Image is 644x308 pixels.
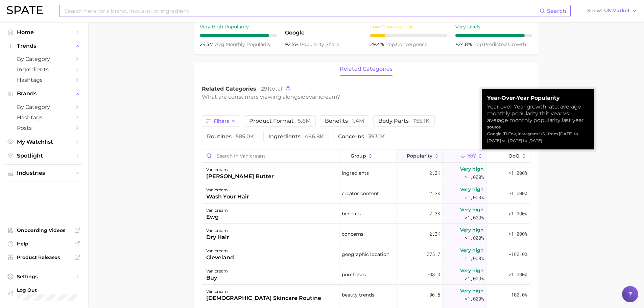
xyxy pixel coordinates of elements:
[202,163,530,183] button: vanicream[PERSON_NAME] butteringredients2.3kVery high>1,000%>1,000%
[325,118,364,124] span: benefits
[465,214,484,221] span: >1,000%
[378,118,430,124] span: body parts
[202,244,530,264] button: vanicreamclevelandgeographic location275.7Very high>1,000%-100.0%
[206,166,274,174] div: vanicream
[17,170,71,176] span: Industries
[547,8,566,14] span: Search
[508,170,527,176] span: >1,000%
[309,94,337,100] span: vanicream
[473,41,484,47] abbr: popularity index
[465,295,484,302] span: >1,000%
[486,149,530,163] button: QoQ
[17,66,71,73] span: Ingredients
[508,210,527,217] span: >1,000%
[206,254,234,262] div: cleveland
[17,29,71,35] span: Home
[473,41,526,47] span: predicted growth
[397,149,443,163] button: Popularity
[17,114,71,121] span: Hashtags
[460,165,484,173] span: Very high
[202,115,240,127] button: Filters
[17,152,71,159] span: Spotlight
[7,6,43,14] img: SPATE
[5,271,82,282] a: Settings
[5,239,82,249] a: Help
[339,149,397,163] button: group
[413,118,430,124] span: 755.1k
[508,231,527,237] span: >1,000%
[351,153,366,159] span: group
[17,241,71,247] span: Help
[206,233,229,241] div: dry hair
[202,92,486,101] div: What are consumers viewing alongside ?
[214,118,229,124] span: Filters
[206,186,249,194] div: vanicream
[202,285,530,305] button: vanicream[DEMOGRAPHIC_DATA] skincare routinebeauty trends96.5Very high>1,000%-100.0%
[427,250,440,258] span: 275.7
[368,133,385,140] span: 393.1k
[465,255,484,261] span: >1,000%
[17,77,71,83] span: Hashtags
[370,23,447,31] div: Low Convergence
[586,6,639,15] button: ShowUS Market
[5,225,82,235] a: Onboarding Videos
[587,9,602,13] span: Show
[487,124,501,129] strong: source
[206,267,228,275] div: vanicream
[202,264,530,285] button: vanicreambuypurchases708.0Very high>1,000%>1,000%
[455,41,473,47] span: +24.8%
[200,34,277,37] div: 9 / 10
[215,41,271,47] span: monthly popularity
[5,64,82,75] a: Ingredients
[259,86,282,92] span: total
[342,230,363,238] span: concerns
[202,224,530,244] button: vanicreamdry hairconcerns2.3kVery high>1,000%>1,000%
[342,250,389,258] span: geographic location
[300,41,339,47] span: popularity share
[5,54,82,64] a: by Category
[206,247,234,255] div: vanicream
[17,287,97,293] span: Log Out
[5,150,82,161] a: Spotlight
[202,86,256,92] span: Related Categories
[338,134,385,139] span: concerns
[407,153,432,159] span: Popularity
[429,291,440,299] span: 96.5
[460,185,484,193] span: Very high
[202,183,530,204] button: vanicreamwash your haircreator content2.3kVery high>1,000%>1,000%
[508,271,527,278] span: >1,000%
[202,204,530,224] button: vanicreamewgbenefits2.3kVery high>1,000%>1,000%
[429,189,440,197] span: 2.3k
[342,210,361,218] span: benefits
[200,41,215,47] span: 24.5m
[465,275,484,282] span: >1,000%
[342,291,374,299] span: beauty trends
[460,206,484,214] span: Very high
[465,194,484,200] span: >1,000%
[342,169,369,177] span: ingredients
[17,43,71,49] span: Trends
[487,131,589,144] div: Google, TikTok, Instagram US - from [DATE] to [DATE] vs. [DATE] to [DATE]
[443,149,486,163] button: YoY
[465,235,484,241] span: >1,000%
[385,41,396,47] abbr: popularity index
[268,134,324,139] span: ingredients
[5,285,82,303] a: Log out. Currently logged in with e-mail dana.cohen@emersongroup.com.
[17,56,71,62] span: by Category
[5,112,82,123] a: Hashtags
[206,227,229,235] div: vanicream
[455,23,532,31] div: Very Likely
[508,153,520,159] span: QoQ
[202,149,339,162] input: Search in vanicream
[17,227,71,233] span: Onboarding Videos
[489,89,530,98] button: Export Data
[508,291,527,299] span: -100.0%
[17,254,71,260] span: Product Releases
[5,102,82,112] a: by Category
[5,123,82,133] a: Posts
[342,189,379,197] span: creator content
[487,95,589,101] strong: Year-over-Year Popularity
[342,270,366,279] span: purchases
[285,41,300,47] span: 92.5%
[17,91,71,97] span: Brands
